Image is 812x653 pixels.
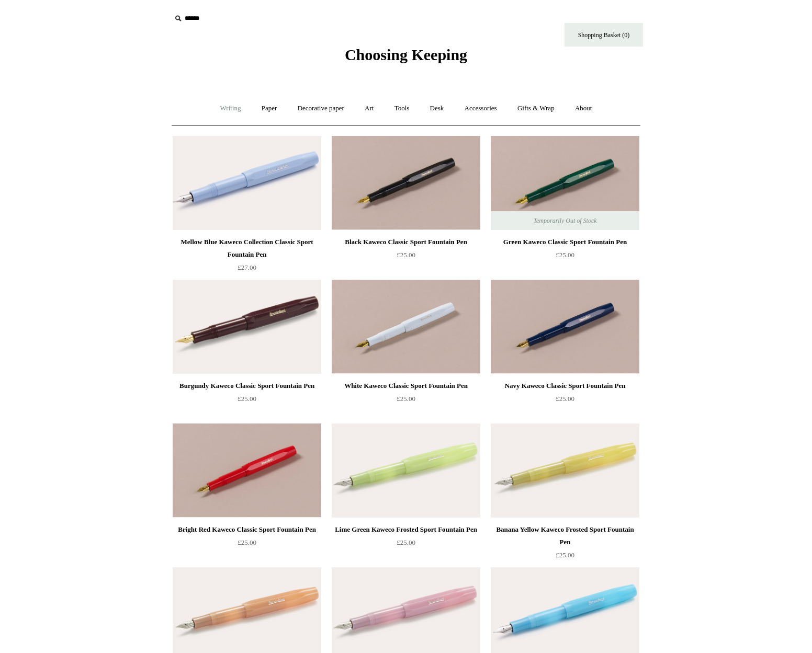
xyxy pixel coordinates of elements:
span: £25.00 [556,551,574,559]
a: Choosing Keeping [345,54,467,62]
img: Banana Yellow Kaweco Frosted Sport Fountain Pen [491,423,639,518]
a: White Kaweco Classic Sport Fountain Pen White Kaweco Classic Sport Fountain Pen [332,280,480,374]
div: Lime Green Kaweco Frosted Sport Fountain Pen [334,523,478,536]
a: Black Kaweco Classic Sport Fountain Pen £25.00 [332,236,480,279]
div: Bright Red Kaweco Classic Sport Fountain Pen [175,523,319,536]
a: Green Kaweco Classic Sport Fountain Pen Green Kaweco Classic Sport Fountain Pen Temporarily Out o... [491,136,639,230]
a: Green Kaweco Classic Sport Fountain Pen £25.00 [491,236,639,279]
span: Choosing Keeping [345,46,467,63]
div: Navy Kaweco Classic Sport Fountain Pen [493,380,637,392]
img: White Kaweco Classic Sport Fountain Pen [332,280,480,374]
a: Decorative paper [288,95,354,122]
span: £25.00 [556,251,574,259]
div: Black Kaweco Classic Sport Fountain Pen [334,236,478,248]
img: Bright Red Kaweco Classic Sport Fountain Pen [173,423,321,518]
span: £25.00 [397,251,415,259]
div: Burgundy Kaweco Classic Sport Fountain Pen [175,380,319,392]
img: Green Kaweco Classic Sport Fountain Pen [491,136,639,230]
span: £25.00 [238,395,256,403]
a: White Kaweco Classic Sport Fountain Pen £25.00 [332,380,480,422]
span: £25.00 [397,395,415,403]
a: Bright Red Kaweco Classic Sport Fountain Pen £25.00 [173,523,321,566]
a: Navy Kaweco Classic Sport Fountain Pen Navy Kaweco Classic Sport Fountain Pen [491,280,639,374]
div: Mellow Blue Kaweco Collection Classic Sport Fountain Pen [175,236,319,261]
span: Temporarily Out of Stock [523,211,607,230]
img: Lime Green Kaweco Frosted Sport Fountain Pen [332,423,480,518]
img: Black Kaweco Classic Sport Fountain Pen [332,136,480,230]
a: Burgundy Kaweco Classic Sport Fountain Pen Burgundy Kaweco Classic Sport Fountain Pen [173,280,321,374]
a: Lime Green Kaweco Frosted Sport Fountain Pen £25.00 [332,523,480,566]
a: Paper [252,95,287,122]
span: £25.00 [556,395,574,403]
a: Art [355,95,383,122]
div: White Kaweco Classic Sport Fountain Pen [334,380,478,392]
a: About [566,95,602,122]
div: Banana Yellow Kaweco Frosted Sport Fountain Pen [493,523,637,548]
a: Mellow Blue Kaweco Collection Classic Sport Fountain Pen £27.00 [173,236,321,279]
a: Black Kaweco Classic Sport Fountain Pen Black Kaweco Classic Sport Fountain Pen [332,136,480,230]
a: Mellow Blue Kaweco Collection Classic Sport Fountain Pen Mellow Blue Kaweco Collection Classic Sp... [173,136,321,230]
a: Desk [421,95,454,122]
span: £25.00 [397,539,415,546]
span: £27.00 [238,264,256,271]
a: Lime Green Kaweco Frosted Sport Fountain Pen Lime Green Kaweco Frosted Sport Fountain Pen [332,423,480,518]
div: Green Kaweco Classic Sport Fountain Pen [493,236,637,248]
a: Shopping Basket (0) [565,23,643,47]
a: Banana Yellow Kaweco Frosted Sport Fountain Pen Banana Yellow Kaweco Frosted Sport Fountain Pen [491,423,639,518]
a: Banana Yellow Kaweco Frosted Sport Fountain Pen £25.00 [491,523,639,566]
a: Tools [385,95,419,122]
a: Gifts & Wrap [508,95,564,122]
a: Bright Red Kaweco Classic Sport Fountain Pen Bright Red Kaweco Classic Sport Fountain Pen [173,423,321,518]
img: Navy Kaweco Classic Sport Fountain Pen [491,280,639,374]
img: Burgundy Kaweco Classic Sport Fountain Pen [173,280,321,374]
a: Writing [211,95,251,122]
a: Accessories [455,95,506,122]
img: Mellow Blue Kaweco Collection Classic Sport Fountain Pen [173,136,321,230]
a: Burgundy Kaweco Classic Sport Fountain Pen £25.00 [173,380,321,422]
span: £25.00 [238,539,256,546]
a: Navy Kaweco Classic Sport Fountain Pen £25.00 [491,380,639,422]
